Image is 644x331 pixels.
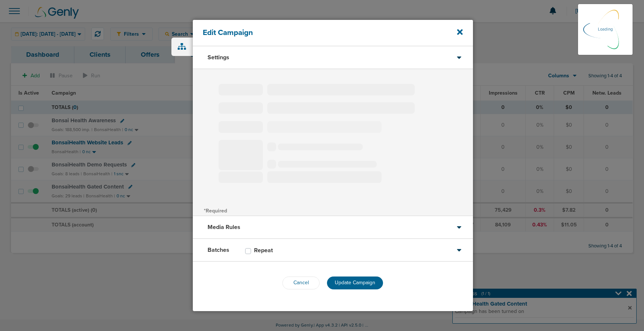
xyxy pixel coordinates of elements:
[327,277,383,289] button: Update Campaign
[282,277,320,289] button: Cancel
[254,247,273,254] h3: Repeat
[204,208,227,214] span: *Required
[203,28,437,37] h4: Edit Campaign
[335,279,375,286] span: Update Campaign
[208,246,229,254] h3: Batches
[598,25,613,34] p: Loading
[208,54,229,61] h3: Settings
[208,223,240,231] h3: Media Rules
